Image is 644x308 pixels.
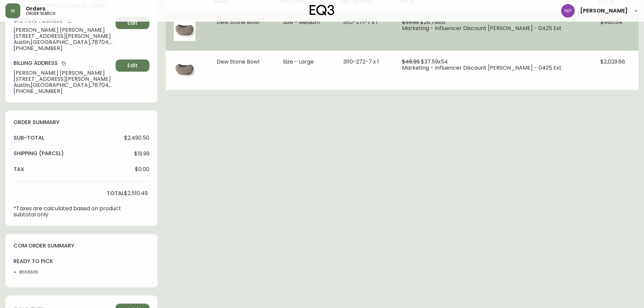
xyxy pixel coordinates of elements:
[402,18,419,26] span: $35.99
[14,45,113,51] span: [PHONE_NUMBER]
[421,58,448,66] span: $37.59 x 54
[61,60,67,67] button: copy
[174,19,195,41] img: 958fb407-5c3c-481a-a2cf-9cd377f221fd.jpg
[402,64,562,72] span: Marketing - Influencer Discount [PERSON_NAME] - 0425 Ext
[14,70,113,76] span: [PERSON_NAME] [PERSON_NAME]
[14,39,113,45] span: Austin , [GEOGRAPHIC_DATA] , 78704 , US
[343,58,379,66] span: 3110-272-7 x 1
[14,166,24,173] h4: tax
[14,82,113,88] span: Austin , [GEOGRAPHIC_DATA] , 78704 , US
[135,166,149,172] span: $0.00
[14,134,44,142] h4: sub-total
[14,206,124,218] p: *Taxes are calculated based on product subtotal only
[283,19,327,25] li: Size - Medium
[310,5,335,16] img: logo
[600,18,622,26] span: $460.64
[402,58,420,66] span: $46.99
[600,58,625,66] span: $2,029.86
[14,76,113,82] span: [STREET_ADDRESS][PERSON_NAME]
[127,62,138,69] span: Edit
[14,242,149,250] h4: com order summary
[420,18,445,26] span: $28.79 x 16
[124,135,149,141] span: $2,490.50
[14,119,149,126] h4: order summary
[26,11,55,16] h5: order search
[343,18,378,26] span: 3110-271-7 x 1
[561,4,575,18] img: 50f1e64a3f95c89b5c5247455825f96f
[217,18,259,26] span: Dew Stone Bowl
[26,6,45,11] span: Orders
[14,88,113,94] span: [PHONE_NUMBER]
[217,58,259,66] span: Dew Stone Bowl
[402,24,562,32] span: Marketing - Influencer Discount [PERSON_NAME] - 0425 Ext
[174,59,195,80] img: 958fb407-5c3c-481a-a2cf-9cd377f221fd.jpg
[14,27,113,33] span: [PERSON_NAME] [PERSON_NAME]
[580,8,628,14] span: [PERSON_NAME]
[14,258,53,265] h4: ready to pick
[283,59,327,65] li: Size - Large
[14,33,113,39] span: [STREET_ADDRESS][PERSON_NAME]
[14,60,113,67] h4: Billing Address
[124,190,148,196] span: $2,510.49
[134,151,149,157] span: $19.99
[116,60,149,72] button: Edit
[127,19,138,27] span: Edit
[19,269,53,275] li: 8556605
[107,190,124,197] h4: total
[116,17,149,29] button: Edit
[14,150,64,157] h4: Shipping ( Parcel )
